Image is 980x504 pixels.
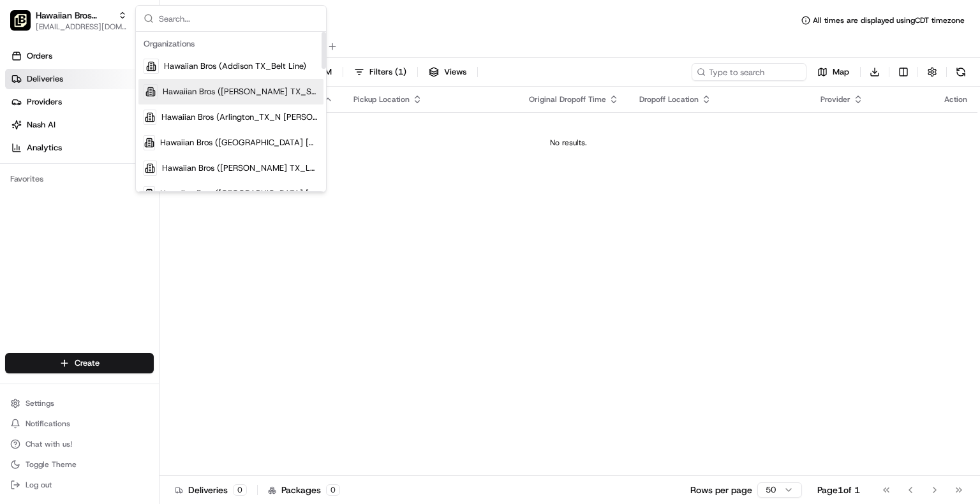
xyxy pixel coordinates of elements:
div: 0 [326,484,340,496]
div: Organizations [138,34,323,54]
button: Toggle Theme [5,456,154,473]
a: Deliveries [5,69,159,89]
button: Filters(1) [348,63,412,81]
span: Pylon [127,216,154,226]
div: No results. [165,138,972,148]
div: Page 1 of 1 [817,484,860,496]
span: Notifications [26,419,70,429]
button: Log out [5,476,154,494]
span: Pickup Location [353,94,410,104]
span: Analytics [27,142,62,154]
img: Hawaiian Bros (Addison TX_Belt Line) [10,10,31,31]
span: Knowledge Base [26,185,98,198]
span: ( 1 ) [395,66,406,78]
div: Packages [268,484,340,496]
span: Toggle Theme [26,459,77,470]
button: Chat with us! [5,435,154,453]
span: Orders [27,50,52,62]
span: Create [75,357,100,369]
span: Dropoff Location [639,94,699,104]
button: Refresh [952,63,970,81]
a: Orders [5,46,159,66]
span: Hawaiian Bros ([PERSON_NAME] TX_Stacy) [163,86,318,97]
span: Deliveries [27,73,63,85]
p: Rows per page [690,484,752,496]
input: Type to search [692,63,806,81]
button: Hawaiian Bros (Addison TX_Belt Line)Hawaiian Bros (Addison TX_Belt Line)[EMAIL_ADDRESS][DOMAIN_NAME] [5,5,132,36]
a: Nash AI [5,115,159,135]
div: Start new chat [43,122,209,134]
span: Original Dropoff Time [529,94,606,104]
button: Views [423,63,472,81]
div: Favorites [5,169,154,189]
span: Filters [369,66,406,78]
p: Welcome 👋 [13,51,232,71]
span: Providers [27,96,62,108]
div: Deliveries [175,484,247,496]
a: 💻API Documentation [103,180,210,203]
a: Powered byPylon [90,215,154,226]
span: Chat with us! [26,439,72,449]
span: Log out [26,480,52,490]
span: Hawaiian Bros (Arlington_TX_N [PERSON_NAME]) [161,112,318,123]
button: Start new chat [217,126,232,141]
span: API Documentation [121,185,205,198]
span: Hawaiian Bros ([GEOGRAPHIC_DATA] [GEOGRAPHIC_DATA] [PERSON_NAME]) [160,188,318,199]
button: Notifications [5,415,154,433]
span: Nash AI [27,119,56,131]
input: Clear [33,82,211,96]
span: Provider [820,94,850,104]
button: Hawaiian Bros (Addison TX_Belt Line) [36,9,113,22]
span: Map [833,66,849,78]
div: 0 [233,484,247,496]
div: Suggestions [136,32,326,192]
span: Hawaiian Bros (Addison TX_Belt Line) [164,61,306,72]
a: Analytics [5,138,159,158]
a: Providers [5,92,159,112]
div: 📗 [13,186,23,196]
button: Map [812,63,855,81]
img: Nash [13,13,38,38]
span: Views [444,66,466,78]
span: Hawaiian Bros ([GEOGRAPHIC_DATA] [GEOGRAPHIC_DATA]) [160,137,318,148]
a: 📗Knowledge Base [8,180,103,203]
input: Search... [159,6,318,31]
img: 1736555255976-a54dd68f-1ca7-489b-9aae-adbdc363a1c4 [13,122,36,145]
div: We're available if you need us! [43,134,161,145]
button: Settings [5,394,154,412]
div: Action [944,94,967,104]
div: 💻 [108,186,118,196]
button: Create [5,353,154,373]
button: [EMAIL_ADDRESS][DOMAIN_NAME] [36,22,127,32]
span: Settings [26,398,54,408]
span: Hawaiian Bros ([PERSON_NAME] TX_Loop 288) [162,162,318,174]
span: All times are displayed using CDT timezone [813,15,965,25]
